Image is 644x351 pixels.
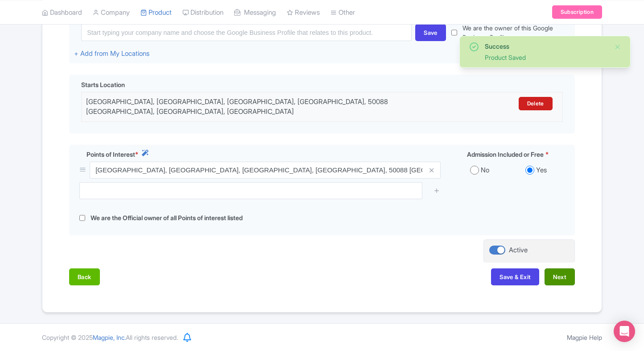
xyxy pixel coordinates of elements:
a: Delete [519,97,553,110]
div: Open Intercom Messenger [614,321,635,342]
span: Points of Interest [87,150,135,159]
label: Yes [536,165,547,175]
label: We are the owner of this Google Business Profile [462,23,570,42]
label: No [481,165,489,175]
div: Product Saved [485,53,607,62]
input: Start typing your company name and choose the Google Business Profile that relates to this product. [81,24,412,41]
div: [GEOGRAPHIC_DATA], [GEOGRAPHIC_DATA], [GEOGRAPHIC_DATA], [GEOGRAPHIC_DATA], 50088 [GEOGRAPHIC_DAT... [86,97,440,117]
button: Save & Exit [491,268,539,285]
div: Copyright © 2025 All rights reserved. [37,333,183,342]
div: Active [509,245,528,255]
button: Close [614,42,621,52]
a: Magpie Help [567,334,602,341]
button: Next [545,268,575,285]
label: We are the Official owner of all Points of interest listed [91,213,243,223]
span: Starts Location [81,80,125,89]
div: Save [415,24,446,41]
span: Magpie, Inc. [93,334,126,341]
button: Back [69,268,100,285]
a: Subscription [552,5,602,19]
span: Admission Included or Free [467,150,544,159]
div: Success [485,42,607,51]
a: + Add from My Locations [74,49,149,58]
